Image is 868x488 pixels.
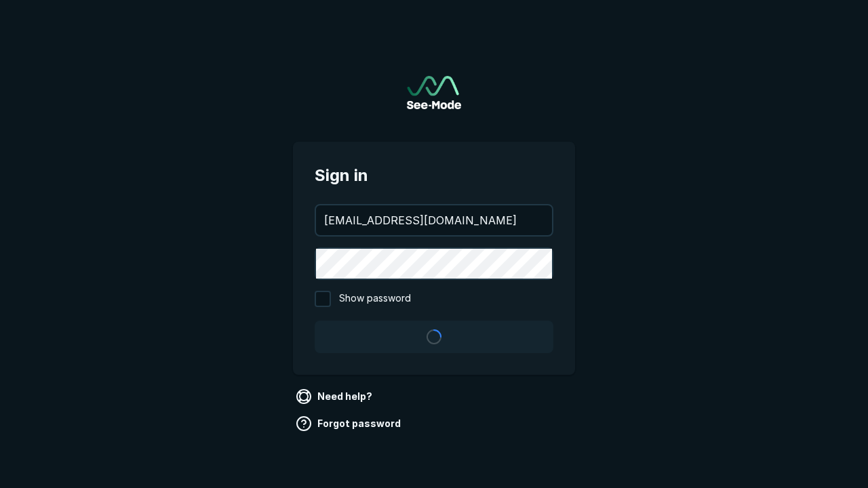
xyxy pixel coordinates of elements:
span: Show password [339,291,411,307]
span: Sign in [315,163,553,188]
img: See-Mode Logo [407,76,461,109]
input: your@email.com [316,205,552,235]
a: Go to sign in [407,76,461,109]
a: Forgot password [293,413,406,434]
a: Need help? [293,386,378,407]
